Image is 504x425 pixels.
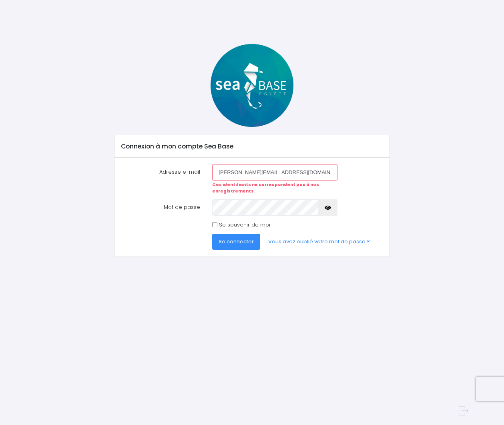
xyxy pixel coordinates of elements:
[115,199,206,215] label: Mot de passe
[262,234,376,250] a: Vous avez oublié votre mot de passe ?
[219,238,254,245] span: Se connecter
[219,221,270,229] label: Se souvenir de moi
[212,182,319,194] strong: Ces identifiants ne correspondent pas à nos enregistrements
[114,135,390,158] div: Connexion à mon compte Sea Base
[115,164,206,194] label: Adresse e-mail
[212,234,260,250] button: Se connecter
